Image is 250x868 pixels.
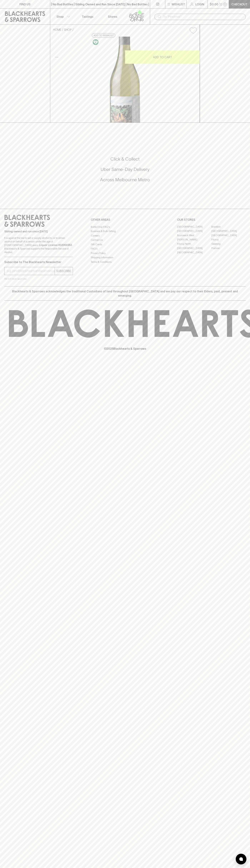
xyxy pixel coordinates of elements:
[4,230,73,233] p: Sibling owned and run since [DATE]
[231,2,247,6] p: Checkout
[91,251,159,255] a: Privacy Policy
[172,2,185,6] p: Wishlist
[211,238,246,242] a: Fitzroy
[7,268,55,274] input: e.g. jane@blackheartsandsparrows.com.au
[210,2,218,6] p: $0.00
[4,236,73,254] p: It is against the law to sell or supply alcohol to, or to obtain alcohol on behalf of a person un...
[55,267,73,275] button: SUBSCRIBE
[4,277,73,281] p: We will never spam you
[50,37,200,123] img: 40954.png
[7,289,243,298] p: Blackhearts & Sparrows acknowledges the traditional Custodians of land throughout [GEOGRAPHIC_DAT...
[4,156,246,162] h5: Click & Collect
[239,857,243,861] img: bubble-icon
[177,238,211,242] a: [PERSON_NAME]
[195,2,204,6] p: Login
[82,14,93,19] p: Tastings
[92,38,99,46] a: Made without the use of any animal products.
[177,242,211,246] a: Fitzroy North
[177,233,211,238] a: Brunswick West
[177,229,211,233] a: [GEOGRAPHIC_DATA]
[91,218,159,222] p: OTHER AREAS
[64,28,72,31] a: SHOP
[4,166,246,172] h5: Uber Same-Day Delivery
[91,242,159,246] a: Gift Cards
[91,225,159,229] a: Bottle Drop FAQ's
[19,2,31,6] p: FIND US
[211,242,246,246] a: Geelong
[91,233,159,238] a: Careers
[93,39,98,45] img: Vegan
[211,233,246,238] a: [GEOGRAPHIC_DATA]
[4,260,73,264] p: Subscribe to The Blackhearts Newsletter
[224,3,226,5] p: 0
[125,50,200,64] button: ADD TO CART
[177,218,246,222] p: OUR STORES
[53,28,61,31] a: HOME
[91,260,159,264] a: Terms & Conditions
[91,247,159,251] a: FAQ's
[39,244,72,246] strong: Liquor License #32064953
[91,255,159,260] a: Shipping Information
[211,246,246,250] a: Prahran
[92,33,115,38] button: Add to wishlist
[177,225,211,229] a: [GEOGRAPHIC_DATA]
[177,246,211,250] a: [GEOGRAPHIC_DATA]
[91,238,159,242] a: Contact Us
[4,142,246,202] div: Call to action block
[50,9,75,24] button: Shop
[211,229,246,233] a: [GEOGRAPHIC_DATA]
[100,9,125,24] a: Stores
[211,225,246,229] a: Braddon
[163,14,243,20] input: Try "Pinot noir"
[56,14,64,19] p: Shop
[108,14,117,19] p: Stores
[188,26,198,35] button: Add to wishlist
[91,229,159,233] a: Business & Bulk Gifting
[153,55,172,59] p: ADD TO CART
[4,177,246,183] h5: Across Melbourne Metro
[177,250,211,255] a: [GEOGRAPHIC_DATA]
[56,269,71,273] p: SUBSCRIBE
[75,9,100,24] a: Tastings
